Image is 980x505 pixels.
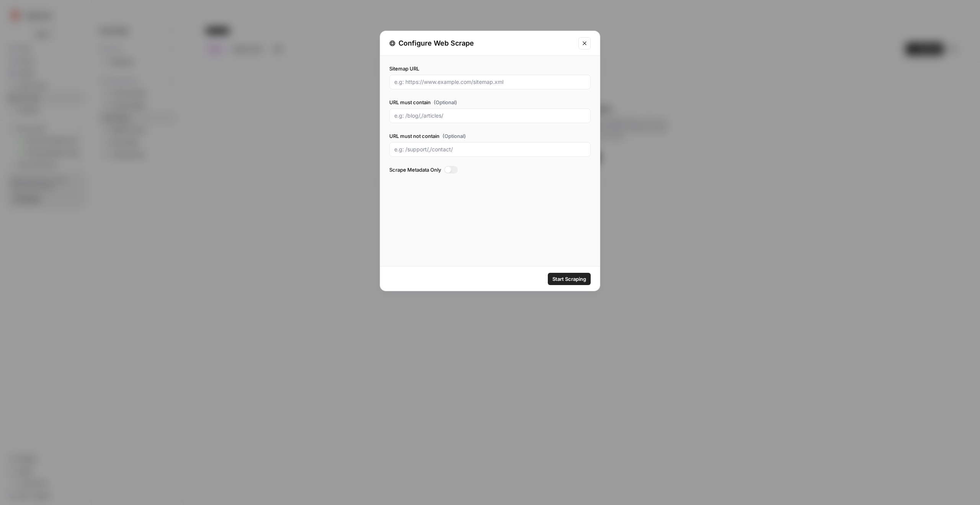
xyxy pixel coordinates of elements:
[578,37,591,49] button: Close modal
[394,112,586,120] input: e.g: /blog/,/articles/
[394,146,586,153] input: e.g: /support/,/contact/
[434,98,457,106] span: (Optional)
[552,275,586,283] span: Start Scraping
[389,132,591,140] label: URL must not contain
[548,273,591,285] button: Start Scraping
[389,98,591,106] label: URL must contain
[394,78,586,86] input: e.g: https://www.example.com/sitemap.xml
[389,166,591,174] label: Scrape Metadata Only
[389,65,591,72] label: Sitemap URL
[443,132,466,140] span: (Optional)
[389,38,574,49] div: Configure Web Scrape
